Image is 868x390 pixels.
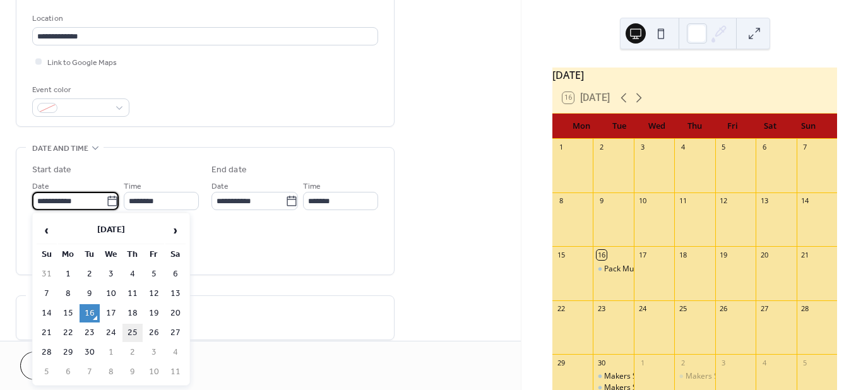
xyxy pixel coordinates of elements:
[211,180,229,193] span: Date
[124,180,141,193] span: Time
[556,143,566,152] div: 1
[638,196,647,206] div: 10
[638,304,647,314] div: 24
[719,196,728,206] div: 12
[678,196,687,206] div: 11
[122,324,143,342] td: 25
[58,363,78,381] td: 6
[101,304,121,322] td: 17
[800,304,810,314] div: 28
[80,363,100,381] td: 7
[556,358,566,367] div: 29
[144,304,164,322] td: 19
[556,196,566,206] div: 8
[47,56,117,69] span: Link to Google Maps
[122,265,143,283] td: 4
[719,250,728,259] div: 19
[101,265,121,283] td: 3
[638,114,676,139] div: Wed
[32,83,127,97] div: Event color
[80,245,100,264] th: Tu
[37,285,57,303] td: 7
[165,245,186,264] th: Sa
[32,163,71,177] div: Start date
[165,304,186,322] td: 20
[144,324,164,342] td: 26
[556,304,566,314] div: 22
[37,218,56,243] span: ‹
[678,304,687,314] div: 25
[604,264,802,275] div: Pack Mule Flea Market and LockCity Dog Park FUNraiser
[751,114,789,139] div: Sat
[593,371,633,382] div: Makers Studio
[58,265,78,283] td: 1
[165,343,186,362] td: 4
[604,371,655,382] div: Makers Studio
[686,371,736,382] div: Makers Studio
[719,304,728,314] div: 26
[638,250,647,259] div: 17
[58,285,78,303] td: 8
[552,68,837,83] div: [DATE]
[37,265,57,283] td: 31
[58,217,164,244] th: [DATE]
[122,343,143,362] td: 2
[562,114,600,139] div: Mon
[20,352,98,380] button: Cancel
[719,143,728,152] div: 5
[600,114,638,139] div: Tue
[32,142,88,155] span: Date and time
[122,285,143,303] td: 11
[37,304,57,322] td: 14
[80,324,100,342] td: 23
[759,250,769,259] div: 20
[165,285,186,303] td: 13
[144,245,164,264] th: Fr
[597,250,606,259] div: 16
[101,343,121,362] td: 1
[759,143,769,152] div: 6
[122,304,143,322] td: 18
[676,114,714,139] div: Thu
[37,343,57,362] td: 28
[211,163,247,177] div: End date
[32,180,49,193] span: Date
[101,245,121,264] th: We
[37,245,57,264] th: Su
[800,250,810,259] div: 21
[597,196,606,206] div: 9
[678,358,687,367] div: 2
[101,363,121,381] td: 8
[759,358,769,367] div: 4
[58,343,78,362] td: 29
[638,358,647,367] div: 1
[58,304,78,322] td: 15
[165,363,186,381] td: 11
[597,143,606,152] div: 2
[80,304,100,322] td: 16
[122,245,143,264] th: Th
[32,12,376,25] div: Location
[678,250,687,259] div: 18
[674,371,715,382] div: Makers Studio
[713,114,751,139] div: Fri
[165,324,186,342] td: 27
[144,343,164,362] td: 3
[144,285,164,303] td: 12
[593,264,633,275] div: Pack Mule Flea Market and LockCity Dog Park FUNraiser
[101,324,121,342] td: 24
[303,180,321,193] span: Time
[80,265,100,283] td: 2
[80,343,100,362] td: 30
[80,285,100,303] td: 9
[58,324,78,342] td: 22
[556,250,566,259] div: 15
[800,196,810,206] div: 14
[597,304,606,314] div: 23
[597,358,606,367] div: 30
[800,358,810,367] div: 5
[678,143,687,152] div: 4
[37,363,57,381] td: 5
[800,143,810,152] div: 7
